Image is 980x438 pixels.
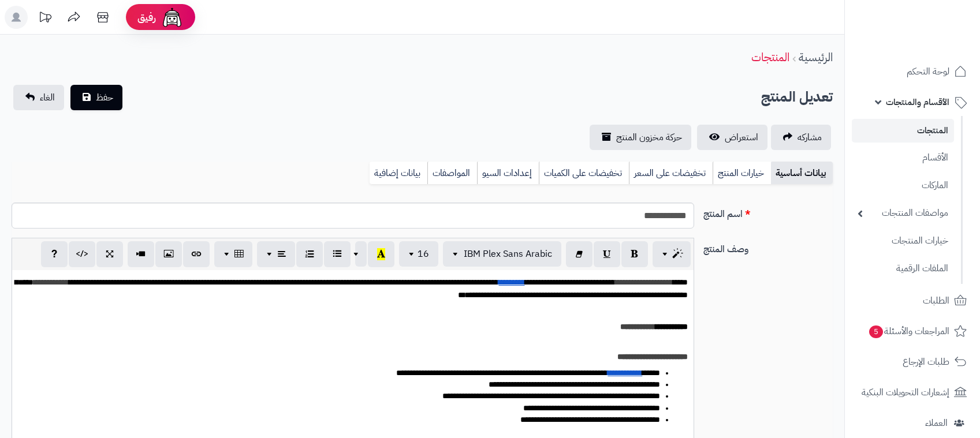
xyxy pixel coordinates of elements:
[629,162,713,185] a: تخفيضات على السعر
[161,6,184,29] img: ai-face.png
[852,229,954,253] a: خيارات المنتجات
[31,6,59,32] a: تحديثات المنصة
[70,85,122,110] button: حفظ
[443,241,561,267] button: IBM Plex Sans Arabic
[862,384,949,400] span: إشعارات التحويلات البنكية
[464,247,552,261] span: IBM Plex Sans Arabic
[852,173,954,198] a: الماركات
[771,125,831,150] a: مشاركه
[798,130,822,144] span: مشاركه
[713,162,771,185] a: خيارات المنتج
[852,58,973,85] a: لوحة التحكم
[751,48,789,66] a: المنتجات
[907,63,949,80] span: لوحة التحكم
[725,130,758,144] span: استعراض
[96,91,113,104] span: حفظ
[799,48,833,66] a: الرئيسية
[852,287,973,315] a: الطلبات
[852,409,973,437] a: العملاء
[761,85,833,109] h2: تعديل المنتج
[852,119,954,143] a: المنتجات
[699,238,837,256] label: وصف المنتج
[477,162,539,185] a: إعدادات السيو
[539,162,629,185] a: تخفيضات على الكميات
[852,379,973,406] a: إشعارات التحويلات البنكية
[868,323,949,339] span: المراجعات والأسئلة
[370,162,427,185] a: بيانات إضافية
[13,85,64,110] a: الغاء
[869,325,883,338] span: 5
[399,241,438,267] button: 16
[771,162,833,185] a: بيانات أساسية
[418,247,429,261] span: 16
[616,130,682,144] span: حركة مخزون المنتج
[852,348,973,376] a: طلبات الإرجاع
[925,415,948,431] span: العملاء
[852,256,954,281] a: الملفات الرقمية
[852,201,954,226] a: مواصفات المنتجات
[590,125,691,150] a: حركة مخزون المنتج
[923,293,949,309] span: الطلبات
[40,91,55,104] span: الغاء
[697,125,767,150] a: استعراض
[852,145,954,170] a: الأقسام
[903,354,949,370] span: طلبات الإرجاع
[699,203,837,221] label: اسم المنتج
[137,10,156,24] span: رفيق
[852,317,973,345] a: المراجعات والأسئلة5
[901,31,969,55] img: logo-2.png
[427,162,477,185] a: المواصفات
[886,94,949,110] span: الأقسام والمنتجات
